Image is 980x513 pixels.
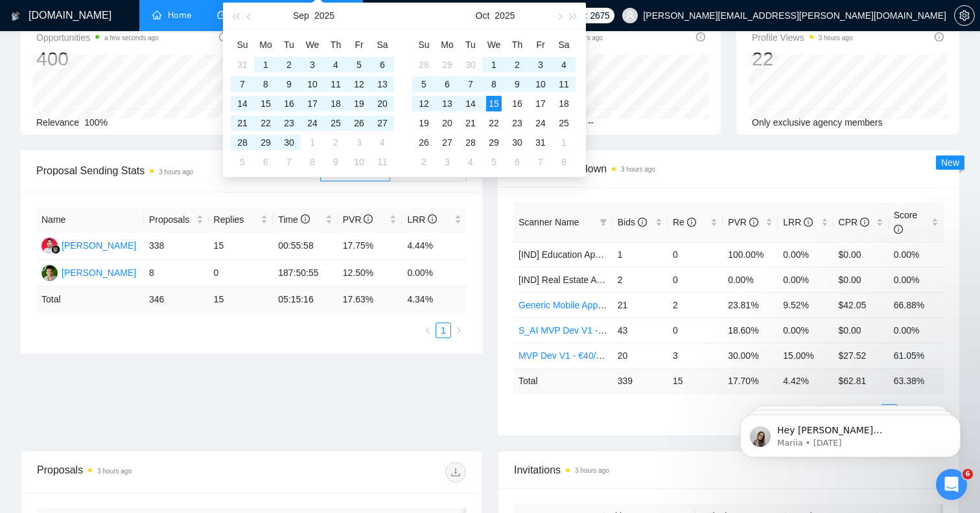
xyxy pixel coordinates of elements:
[552,113,576,133] td: 2025-10-25
[412,74,436,94] td: 2025-10-05
[305,135,320,150] div: 1
[618,217,647,227] span: Bids
[402,260,467,287] td: 0.00%
[459,74,482,94] td: 2025-10-07
[281,135,297,150] div: 30
[941,157,959,168] span: New
[301,133,324,152] td: 2025-10-01
[638,218,647,227] span: info-circle
[51,245,60,254] img: gigradar-bm.png
[723,242,778,267] td: 100.00%
[231,133,254,152] td: 2025-09-28
[235,135,250,150] div: 28
[277,74,301,94] td: 2025-09-09
[84,117,108,128] span: 100%
[416,154,432,170] div: 2
[301,152,324,172] td: 2025-10-08
[104,34,158,41] time: a few seconds ago
[375,76,390,92] div: 13
[529,74,552,94] td: 2025-10-10
[463,135,478,150] div: 28
[436,34,459,55] th: Mo
[436,133,459,152] td: 2025-10-27
[277,152,301,172] td: 2025-10-07
[696,32,705,41] span: info-circle
[277,34,301,55] th: Tu
[723,292,778,317] td: 23.81%
[552,152,576,172] td: 2025-11-08
[159,168,193,176] time: 3 hours ago
[338,287,402,312] td: 17.63 %
[556,57,572,73] div: 4
[375,96,390,111] div: 20
[459,34,482,55] th: Tu
[412,133,436,152] td: 2025-10-26
[486,96,502,111] div: 15
[277,113,301,133] td: 2025-09-23
[529,55,552,74] td: 2025-10-03
[482,34,506,55] th: We
[324,152,347,172] td: 2025-10-09
[258,115,274,131] div: 22
[351,135,367,150] div: 3
[428,214,437,223] span: info-circle
[721,387,980,478] iframe: Intercom notifications message
[463,76,478,92] div: 7
[513,161,944,177] span: Scanner Breakdown
[506,55,529,74] td: 2025-10-02
[402,233,467,260] td: 4.44%
[209,260,274,287] td: 0
[416,135,432,150] div: 26
[254,74,277,94] td: 2025-09-08
[612,292,668,317] td: 21
[371,133,394,152] td: 2025-10-04
[305,96,320,111] div: 17
[281,115,297,131] div: 23
[328,154,344,170] div: 9
[375,115,390,131] div: 27
[41,265,58,281] img: PR
[439,76,455,92] div: 6
[328,76,344,92] div: 11
[301,55,324,74] td: 2025-09-03
[324,74,347,94] td: 2025-09-11
[687,218,696,227] span: info-circle
[954,10,975,21] a: setting
[301,74,324,94] td: 2025-09-10
[375,154,390,170] div: 11
[281,154,297,170] div: 7
[509,96,525,111] div: 16
[894,210,918,234] span: Score
[529,133,552,152] td: 2025-10-31
[231,34,254,55] th: Su
[424,326,432,334] span: left
[351,57,367,73] div: 5
[301,214,310,223] span: info-circle
[955,10,974,21] span: setting
[568,34,603,41] time: 3 hours ago
[954,5,975,26] button: setting
[231,55,254,74] td: 2025-08-31
[621,166,655,173] time: 3 hours ago
[214,212,259,227] span: Replies
[668,292,723,317] td: 2
[11,6,20,27] img: logo
[209,233,274,260] td: 15
[519,350,611,361] a: MVP Dev V1 - €40/5k€
[364,214,373,223] span: info-circle
[673,217,696,227] span: Re
[509,57,525,73] div: 2
[402,287,467,312] td: 4.34 %
[962,469,973,479] span: 6
[209,207,274,233] th: Replies
[439,57,455,73] div: 29
[62,238,136,253] div: [PERSON_NAME]
[889,292,944,317] td: 66.88%
[412,34,436,55] th: Su
[556,154,572,170] div: 8
[459,94,482,113] td: 2025-10-14
[533,57,548,73] div: 3
[588,117,594,128] span: --
[533,96,548,111] div: 17
[495,3,515,28] button: 2025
